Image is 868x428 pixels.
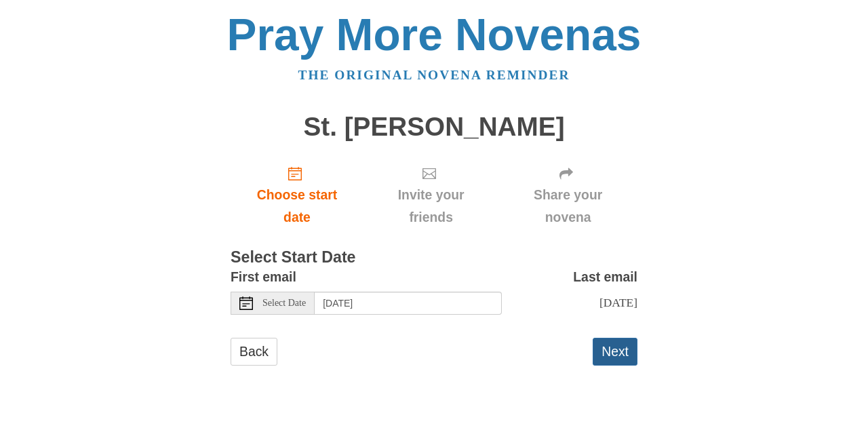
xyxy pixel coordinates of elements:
h1: St. [PERSON_NAME] [231,113,637,142]
label: Last email [573,266,637,288]
div: Click "Next" to confirm your start date first. [498,155,637,235]
span: [DATE] [599,296,637,309]
div: Click "Next" to confirm your start date first. [363,155,498,235]
a: Back [231,338,277,366]
button: Next [593,338,637,366]
span: Invite your friends [377,184,485,229]
span: Select Date [262,298,306,308]
span: Choose start date [244,184,350,229]
span: Share your novena [512,184,624,229]
a: Pray More Novenas [227,9,642,60]
a: Choose start date [231,155,363,235]
h3: Select Start Date [231,249,637,267]
label: First email [231,266,296,288]
a: The original novena reminder [298,68,570,82]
